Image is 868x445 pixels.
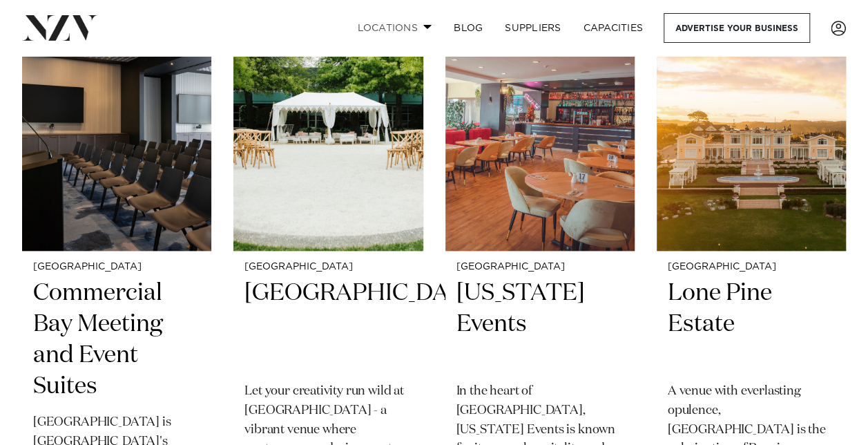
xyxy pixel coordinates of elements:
small: [GEOGRAPHIC_DATA] [33,262,200,272]
h2: Lone Pine Estate [668,278,835,371]
h2: [GEOGRAPHIC_DATA] [244,278,412,371]
h2: [US_STATE] Events [456,278,624,371]
small: [GEOGRAPHIC_DATA] [456,262,624,272]
a: SUPPLIERS [494,13,572,43]
h2: Commercial Bay Meeting and Event Suites [33,278,200,402]
small: [GEOGRAPHIC_DATA] [244,262,412,272]
a: Advertise your business [664,13,810,43]
a: Capacities [572,13,655,43]
small: [GEOGRAPHIC_DATA] [668,262,835,272]
a: Locations [346,13,443,43]
a: BLOG [443,13,494,43]
img: nzv-logo.png [22,15,97,40]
